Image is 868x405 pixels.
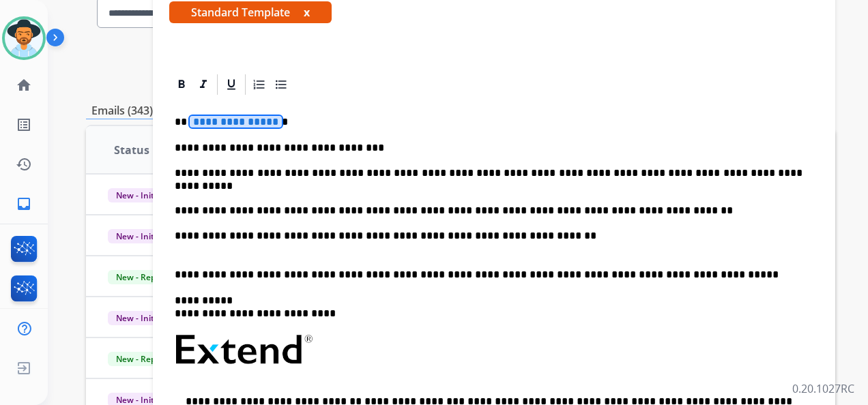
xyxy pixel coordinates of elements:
[193,74,214,95] div: Italic
[169,1,332,23] span: Standard Template
[16,77,32,93] mat-icon: home
[304,4,310,20] button: x
[792,380,854,397] p: 0.20.1027RC
[16,117,32,133] mat-icon: list_alt
[249,74,270,95] div: Ordered List
[108,311,171,325] span: New - Initial
[221,74,242,95] div: Underline
[16,196,32,212] mat-icon: inbox
[171,74,192,95] div: Bold
[108,229,171,243] span: New - Initial
[5,19,43,57] img: avatar
[108,352,170,366] span: New - Reply
[108,188,171,202] span: New - Initial
[108,270,170,284] span: New - Reply
[16,156,32,172] mat-icon: history
[271,74,291,95] div: Bullet List
[114,142,149,158] span: Status
[86,102,158,119] p: Emails (343)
